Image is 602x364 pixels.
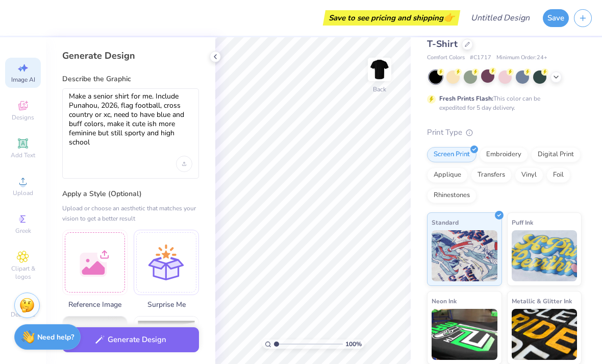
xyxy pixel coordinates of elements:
span: 100 % [345,339,362,349]
img: Neon Ink [432,309,497,360]
button: Generate Design [62,327,199,352]
div: Back [373,85,386,94]
span: Add Text [11,151,35,159]
span: Image AI [11,76,35,84]
span: Minimum Order: 24 + [496,54,547,62]
div: Save to see pricing and shipping [325,10,458,26]
div: Print Type [427,127,582,138]
button: Save [543,9,569,27]
div: Rhinestones [427,188,476,203]
div: Vinyl [515,167,543,183]
div: Foil [546,167,570,183]
img: Puff Ink [512,230,578,281]
span: Greek [15,227,31,235]
span: Puff Ink [512,217,533,228]
img: Metallic & Glitter Ink [512,309,578,360]
span: 👉 [443,11,455,23]
span: Neon Ink [432,296,457,306]
span: Decorate [11,310,35,319]
span: Metallic & Glitter Ink [512,296,572,306]
input: Untitled Design [463,8,538,28]
span: # C1717 [470,54,491,62]
strong: Need help? [37,332,74,342]
span: Surprise Me [134,299,199,310]
span: Designs [12,113,34,122]
div: Screen Print [427,147,476,162]
label: Apply a Style (Optional) [62,189,199,199]
span: Standard [432,217,459,228]
div: Embroidery [480,147,528,162]
strong: Fresh Prints Flash: [439,94,493,103]
div: Upload or choose an aesthetic that matches your vision to get a better result [62,203,199,224]
div: Upload image [176,156,192,172]
div: This color can be expedited for 5 day delivery. [439,94,565,112]
div: Applique [427,167,468,183]
div: Generate Design [62,50,199,62]
div: Digital Print [531,147,581,162]
div: Transfers [471,167,512,183]
label: Describe the Graphic [62,74,199,84]
textarea: Make a senior shirt for me. Include Punahou, 2026, flag football, cross country or xc, need to ha... [69,92,192,156]
span: Reference Image [62,299,128,310]
span: Comfort Colors [427,54,465,62]
span: Clipart & logos [5,264,41,281]
img: Back [369,59,390,80]
span: Upload [13,189,33,197]
img: Standard [432,230,497,281]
